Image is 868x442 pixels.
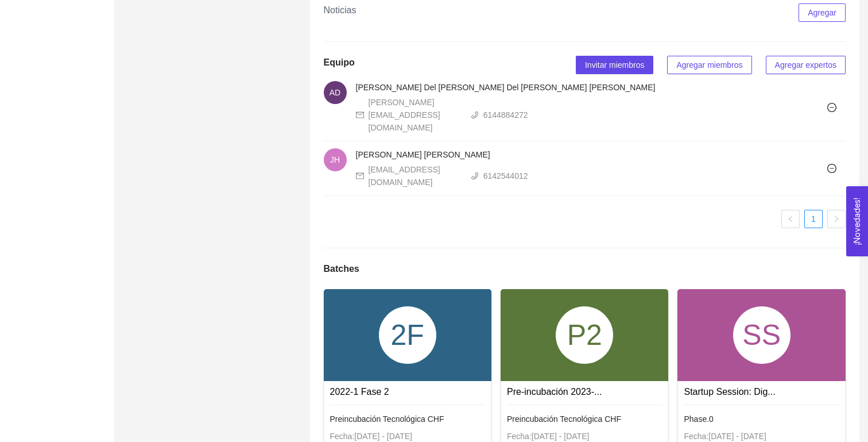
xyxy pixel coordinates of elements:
[823,98,841,117] button: minus-circle
[827,210,846,228] li: Página siguiente
[324,262,359,276] h5: Batches
[471,172,479,180] span: phone
[356,172,364,180] span: mail
[805,210,822,228] a: 1
[823,159,841,178] button: minus-circle
[833,216,840,222] span: right
[556,306,613,364] div: P2
[324,3,356,17] h5: Noticias
[369,163,462,189] div: [EMAIL_ADDRESS][DOMAIN_NAME]
[781,210,800,228] li: Página anterior
[684,432,766,441] span: Fecha: [DATE] - [DATE]
[507,414,621,424] span: Preincubación Tecnológica CHF
[823,103,840,112] span: minus-circle
[324,56,355,70] h5: Equipo
[667,56,751,74] button: Agregar miembros
[684,387,775,397] a: Startup Session: Dig...
[775,59,836,71] span: Agregar expertos
[330,414,444,424] span: Preincubación Tecnológica CHF
[846,186,868,256] button: Open Feedback Widget
[787,216,794,222] span: left
[330,81,340,104] span: AD
[507,432,589,441] span: Fecha: [DATE] - [DATE]
[766,56,846,74] button: Agregar expertos
[471,111,479,119] span: phone
[356,83,656,92] span: [PERSON_NAME] Del [PERSON_NAME] Del [PERSON_NAME] [PERSON_NAME]
[676,59,742,71] span: Agregar miembros
[483,170,528,182] div: 6142544012
[804,210,823,228] li: 1
[585,59,644,71] span: Invitar miembros
[684,414,713,424] span: Phase.0
[330,148,340,171] span: JH
[356,111,364,119] span: mail
[823,164,840,173] span: minus-circle
[507,387,602,397] a: Pre-incubación 2023-...
[379,306,436,364] div: 2F
[330,432,412,441] span: Fecha: [DATE] - [DATE]
[369,96,462,134] div: [PERSON_NAME][EMAIL_ADDRESS][DOMAIN_NAME]
[330,387,389,397] a: 2022-1 Fase 2
[576,56,653,74] button: Invitar miembros
[781,210,800,228] button: left
[483,109,528,121] div: 6144884272
[733,306,790,364] div: SS
[808,6,836,19] span: Agregar
[356,150,490,159] span: [PERSON_NAME] [PERSON_NAME]
[827,210,846,228] button: right
[799,3,846,22] button: Agregar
